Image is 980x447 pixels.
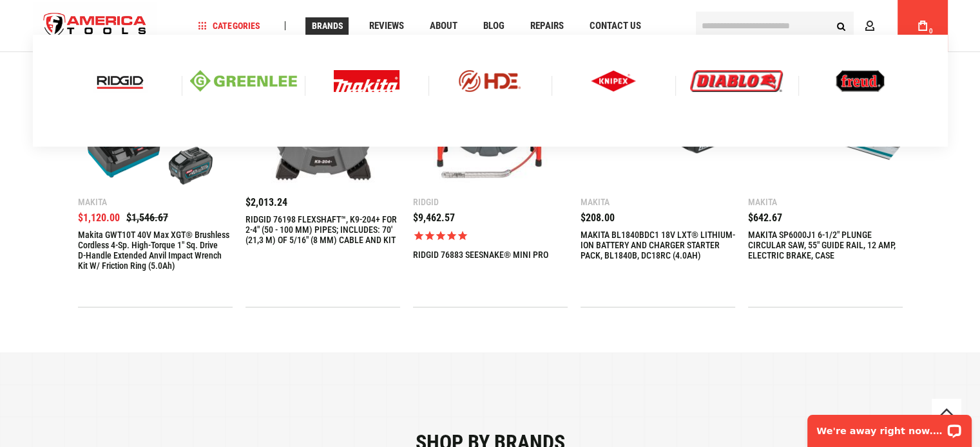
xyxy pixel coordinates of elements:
[581,212,615,224] span: $208.00
[530,21,563,31] span: Repairs
[369,21,403,31] span: Reviews
[334,70,399,92] img: Makita Logo
[581,33,735,307] div: 4 / 9
[581,197,735,206] div: Makita
[413,197,568,206] div: Ridgid
[190,70,297,92] img: Greenlee logo
[78,212,120,224] span: $1,120.00
[524,17,569,35] a: Repairs
[198,21,260,30] span: Categories
[583,17,646,35] a: Contact Us
[748,197,903,206] div: Makita
[311,21,343,30] span: Brands
[423,17,463,35] a: About
[78,230,233,271] a: Makita GWT10T 40V max XGT® Brushless Cordless 4‑Sp. High‑Torque 1" Sq. Drive D‑Handle Extended An...
[748,230,903,260] a: MAKITA SP6000J1 6-1/2" PLUNGE CIRCULAR SAW, 55" GUIDE RAIL, 12 AMP, ELECTRIC BRAKE, CASE
[192,17,265,35] a: Categories
[748,33,903,307] div: 5 / 9
[589,21,640,31] span: Contact Us
[78,197,233,206] div: Makita
[436,70,543,92] img: HDE logo
[429,21,457,31] span: About
[245,196,287,208] span: $2,013.24
[836,70,885,92] img: Freud logo
[413,230,568,242] span: Rated 5.0 out of 5 stars 1 reviews
[33,2,158,50] a: store logo
[477,17,510,35] a: Blog
[93,70,147,92] img: Ridgid logo
[829,14,854,38] button: Search
[126,212,168,224] span: $1,546.67
[581,230,735,260] a: MAKITA BL1840BDC1 18V LXT® LITHIUM-ION BATTERY AND CHARGER STARTER PACK, BL1840B, DC18RC (4.0AH)
[30,95,62,127] div: Previous slide
[363,17,409,35] a: Reviews
[413,250,548,260] a: RIDGID 76883 SEESNAKE® MINI PRO
[78,33,233,307] div: 1 / 9
[305,17,349,35] a: Brands
[483,21,504,31] span: Blog
[799,406,980,447] iframe: LiveChat chat widget
[413,33,568,307] div: 3 / 9
[245,214,400,245] a: RIDGID 76198 FLEXSHAFT™, K9-204+ FOR 2-4" (50 - 100 MM) PIPES; INCLUDES: 70' (21,3 M) OF 5/16" (8...
[690,70,783,92] img: Diablo logo
[245,33,400,307] div: 2 / 9
[413,212,455,224] span: $9,462.57
[929,28,933,35] span: 0
[33,2,158,50] img: America Tools
[591,70,636,92] img: Knipex logo
[748,212,782,224] span: $642.67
